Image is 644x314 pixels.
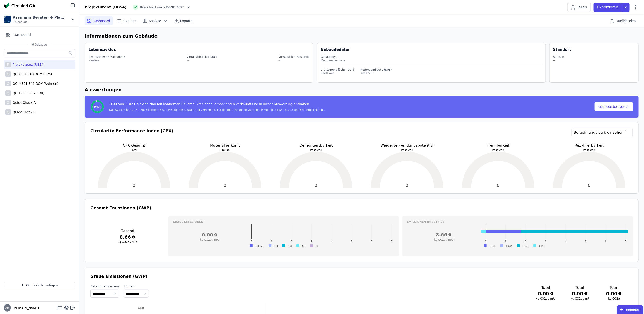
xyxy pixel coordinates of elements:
div: Q [5,71,11,77]
div: Projektlizenz (UBS4) [85,5,127,10]
div: QCI (301 349 DOM Büro) [11,72,52,76]
h3: Gesamt Emissionen (GWP) [90,205,633,211]
h3: kg CO2e / m²a [407,238,481,242]
h3: Total [570,285,590,290]
h6: Auswertungen [85,86,639,93]
span: 6 Gebäude [13,20,65,24]
button: Gebäude bearbeiten [595,102,633,111]
h3: Total [604,285,624,290]
p: Post-Use [455,148,542,152]
div: Lebenszyklus [89,47,116,52]
div: Q [5,109,11,115]
div: Neubau [89,59,125,62]
span: 94% [94,105,101,109]
span: Dashboard [14,32,31,37]
span: [PERSON_NAME] [11,306,39,310]
div: Quick Check IV [11,100,36,105]
h3: 0.00 [570,290,590,297]
h3: Emissionen im betrieb [407,220,628,224]
div: Nettoraumfläche (NRF) [360,68,392,72]
div: Vorrausichtliches Ende [279,55,309,59]
div: Q [5,90,11,96]
p: Post-Use [546,148,633,152]
h3: kg CO2e / m²a [536,297,556,300]
h3: 8.66 [407,232,481,238]
h3: kg CO2e / m² [570,297,590,300]
div: QCIII (300 952 BRR) [11,91,44,95]
p: Demontiertbarkeit [272,143,360,148]
div: Vorrausichtlicher Start [187,55,217,59]
p: Preuse [181,148,269,152]
p: Exportieren [597,5,619,10]
label: Kategoriensystem [90,284,119,289]
img: Concular [4,3,35,8]
h3: Graue Emissionen (GWP) [90,273,633,280]
h3: Circularity Performance Index (CPX) [90,128,173,143]
h3: kg CO2e / m²a [90,240,165,244]
p: Total [90,148,178,152]
div: Q [5,100,11,105]
div: P [5,62,11,67]
div: Standort [553,47,571,52]
div: Assmann Beraten + Planen GmbH [13,15,65,20]
p: Materialherkunft [181,143,269,148]
p: CPX Gesamt [90,143,178,148]
h3: Gesamt [90,228,165,234]
span: Dashboard [93,19,110,23]
div: Das System hat DGNB 2023 konforme A2 EPDs für die Auswertung verwendet. Für die Berechnungen wurd... [109,108,325,112]
div: Quick Check V [11,110,36,114]
p: Wiederverwendungspotential [363,143,451,148]
span: Berechnet nach DGNB 2023 [140,5,184,10]
div: Gebäudedaten [321,47,545,52]
span: AB [5,307,9,309]
p: Trennbarkeit [455,143,542,148]
div: -- [187,59,217,62]
div: 1044 von 1102 Objekten sind mit konformen Bauprodukten oder Komponenten verknüpft und in dieser A... [109,102,325,108]
a: Berechnungslogik einsehen [572,128,633,137]
p: Post-Use [272,148,360,152]
h3: kg CO2e [604,297,624,300]
div: Bevorstehende Maßnahme [89,55,125,59]
div: Projektlizenz (UBS4) [11,62,45,67]
div: Mehrfamilienhaus [321,59,542,62]
span: Quelldateien [616,19,636,23]
span: Analyse [149,19,161,23]
div: 7461.5m² [360,72,392,75]
div: Q [5,81,11,86]
div: 8868.7m² [321,72,354,75]
h3: kg CO2e / m²a [173,238,247,242]
img: Assmann Beraten + Planen GmbH [4,16,11,23]
h3: 0.00 [604,290,624,297]
span: Inventar [123,19,136,23]
h3: Total [536,285,556,290]
span: 6 Gebäude [28,43,52,46]
div: -- [279,59,309,62]
h3: 8.66 [90,234,165,240]
h3: 0.00 [173,232,247,238]
div: -- [553,59,564,62]
div: QCII (301 349 DOM Wohnen) [11,81,58,86]
h3: Graue Emissionen [173,220,394,224]
div: Adresse [553,55,564,59]
button: Gebäude hinzufügen [4,282,75,288]
label: Einheit [124,284,149,289]
div: Gebäudetyp [321,55,542,59]
button: Teilen [567,3,591,12]
p: Rezyklierbarkeit [546,143,633,148]
h6: Informationen zum Gebäude [85,33,639,39]
span: Exporte [180,19,192,23]
div: Bruttogrundfläche (BGF) [321,68,354,72]
p: Post-Use [363,148,451,152]
h3: 0.00 [536,290,556,297]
